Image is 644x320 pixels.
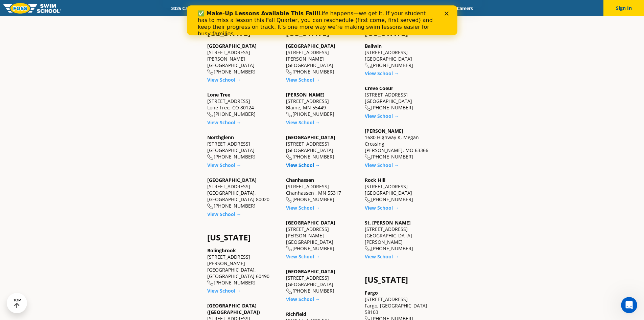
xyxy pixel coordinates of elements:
h4: [US_STATE] [365,275,437,284]
div: [STREET_ADDRESS] Chanhassen , MN 55317 [PHONE_NUMBER] [286,177,358,203]
div: [STREET_ADDRESS] [GEOGRAPHIC_DATA] [PHONE_NUMBER] [286,134,358,160]
img: location-phone-o-icon.svg [207,204,214,209]
div: [STREET_ADDRESS][PERSON_NAME] [GEOGRAPHIC_DATA] [PHONE_NUMBER] [207,43,279,75]
a: [GEOGRAPHIC_DATA] [207,43,257,49]
a: [GEOGRAPHIC_DATA] [286,268,335,275]
div: [STREET_ADDRESS] [GEOGRAPHIC_DATA] [PHONE_NUMBER] [365,43,437,69]
a: Lone Tree [207,91,230,98]
img: location-phone-o-icon.svg [207,112,214,118]
a: View School → [207,77,241,83]
img: location-phone-o-icon.svg [286,154,292,160]
a: [GEOGRAPHIC_DATA] [286,219,335,226]
div: TOP [13,298,21,308]
a: Rock Hill [365,177,385,183]
img: location-phone-o-icon.svg [286,289,292,294]
a: View School → [365,205,399,211]
div: [STREET_ADDRESS][PERSON_NAME] [GEOGRAPHIC_DATA], [GEOGRAPHIC_DATA] 60490 [PHONE_NUMBER] [207,247,279,286]
a: View School → [365,113,399,119]
img: FOSS Swim School Logo [3,3,61,14]
a: Bolingbrook [207,247,236,254]
a: [GEOGRAPHIC_DATA] ([GEOGRAPHIC_DATA]) [207,302,260,315]
a: Swim Path® Program [236,5,295,12]
a: View School → [207,287,241,294]
a: View School → [286,253,320,260]
a: Chanhassen [286,177,314,183]
a: [GEOGRAPHIC_DATA] [286,43,335,49]
a: About [PERSON_NAME] [295,5,358,12]
a: View School → [207,211,241,217]
a: [PERSON_NAME] [286,91,325,98]
a: View School → [286,119,320,126]
img: location-phone-o-icon.svg [365,197,371,203]
img: location-phone-o-icon.svg [207,69,214,75]
img: location-phone-o-icon.svg [365,105,371,111]
div: [STREET_ADDRESS] Lone Tree, CO 80124 [PHONE_NUMBER] [207,91,279,118]
a: View School → [365,253,399,260]
div: [STREET_ADDRESS][PERSON_NAME] [GEOGRAPHIC_DATA] [PHONE_NUMBER] [286,219,358,252]
img: location-phone-o-icon.svg [365,246,371,252]
a: Northglenn [207,134,234,141]
iframe: Intercom live chat [621,297,637,313]
a: [GEOGRAPHIC_DATA] [286,134,335,141]
a: Schools [208,5,236,12]
h4: [US_STATE] [207,28,279,38]
img: location-phone-o-icon.svg [365,63,371,68]
div: Life happens—we get it. If your student has to miss a lesson this Fall Quarter, you can reschedul... [11,5,249,32]
img: location-phone-o-icon.svg [286,112,292,118]
img: location-phone-o-icon.svg [207,280,214,286]
iframe: Intercom live chat banner [187,5,457,35]
a: View School → [207,162,241,168]
div: [STREET_ADDRESS] [GEOGRAPHIC_DATA], [GEOGRAPHIC_DATA] 80020 [PHONE_NUMBER] [207,177,279,209]
div: [STREET_ADDRESS] [GEOGRAPHIC_DATA] [PHONE_NUMBER] [286,268,358,294]
div: [STREET_ADDRESS] [GEOGRAPHIC_DATA] [PHONE_NUMBER] [207,134,279,160]
a: St. [PERSON_NAME] [365,219,411,226]
a: [GEOGRAPHIC_DATA] [207,177,257,183]
h4: [US_STATE] [365,28,437,38]
img: location-phone-o-icon.svg [286,69,292,75]
div: [STREET_ADDRESS] [GEOGRAPHIC_DATA][PERSON_NAME] [PHONE_NUMBER] [365,219,437,252]
a: [PERSON_NAME] [365,128,403,134]
div: [STREET_ADDRESS] [GEOGRAPHIC_DATA] [PHONE_NUMBER] [365,85,437,111]
a: 2025 Calendar [165,5,208,12]
img: location-phone-o-icon.svg [207,154,214,160]
b: ✅ Make-Up Lessons Available This Fall! [11,5,132,11]
a: View School → [286,296,320,302]
div: [STREET_ADDRESS][PERSON_NAME] [GEOGRAPHIC_DATA] [PHONE_NUMBER] [286,43,358,75]
div: 1680 Highway K, Megan Crossing [PERSON_NAME], MO 63366 [PHONE_NUMBER] [365,128,437,160]
img: location-phone-o-icon.svg [286,246,292,252]
a: View School → [365,162,399,168]
img: location-phone-o-icon.svg [286,197,292,203]
a: Creve Coeur [365,85,393,91]
a: Blog [429,5,451,12]
a: Swim Like [PERSON_NAME] [358,5,430,12]
a: Careers [451,5,479,12]
a: Ballwin [365,43,382,49]
h4: [US_STATE] [207,233,279,242]
img: location-phone-o-icon.svg [365,154,371,160]
a: View School → [286,77,320,83]
a: View School → [286,162,320,168]
div: [STREET_ADDRESS] Blaine, MN 55449 [PHONE_NUMBER] [286,91,358,118]
a: View School → [365,70,399,77]
a: Richfield [286,311,306,317]
h4: [US_STATE] [286,28,358,38]
div: [STREET_ADDRESS] [GEOGRAPHIC_DATA] [PHONE_NUMBER] [365,177,437,203]
a: View School → [286,205,320,211]
a: Fargo [365,290,378,296]
a: View School → [207,119,241,126]
div: Close [258,6,264,10]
